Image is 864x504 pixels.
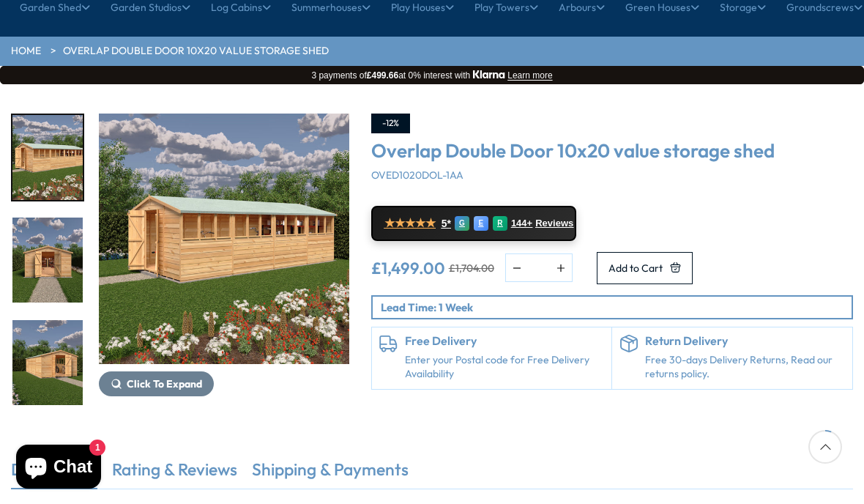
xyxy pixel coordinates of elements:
[645,353,845,382] p: Free 30-days Delivery Returns, Read our returns policy.
[384,216,436,230] span: ★★★★★
[511,218,532,229] span: 144+
[99,371,214,396] button: Click To Expand
[11,458,97,489] a: Description
[252,458,409,489] a: Shipping & Payments
[12,445,105,492] inbox-online-store-chat: Shopify online store chat
[371,168,463,182] span: OVED1020DOL-1AA
[405,335,605,348] h6: Free Delivery
[371,260,445,276] ins: £1,499.00
[371,114,410,133] div: -12%
[11,114,84,201] div: 1 / 22
[597,252,693,284] button: Add to Cart
[645,335,845,348] h6: Return Delivery
[11,44,41,59] a: HOME
[12,115,83,200] img: OVERLAPValueDDoorApex10x20_Windows_Garden_RHLIFE_200x200.jpg
[127,377,202,390] span: Click To Expand
[608,263,663,273] span: Add to Cart
[63,44,329,59] a: Overlap Double Door 10x20 value storage shed
[99,114,349,407] div: 1 / 22
[371,206,576,241] a: ★★★★★ 5* G E R 144+ Reviews
[12,320,83,405] img: OVERLAPValueDDoorApex10x20_Windows_Garden_LH_200x200.jpg
[405,353,605,382] a: Enter your Postal code for Free Delivery Availability
[99,114,349,364] img: Overlap Double Door 10x20 value storage shed
[474,216,488,231] div: E
[371,141,853,162] h3: Overlap Double Door 10x20 value storage shed
[11,319,84,407] div: 3 / 22
[493,216,507,231] div: R
[381,300,852,315] p: Lead Time: 1 Week
[11,216,84,304] div: 2 / 22
[455,216,469,231] div: G
[535,218,573,229] span: Reviews
[449,263,494,273] del: £1,704.00
[12,218,83,303] img: OVERLAPValueDDoorApex10x20_Windows_Garden_endlife_200x200.jpg
[112,458,237,489] a: Rating & Reviews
